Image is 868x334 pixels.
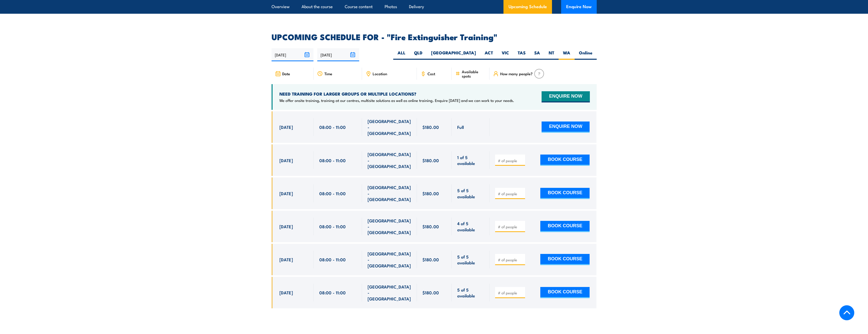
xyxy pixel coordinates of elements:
[498,158,523,163] input: # of people
[319,256,346,262] span: 08:00 - 11:00
[500,71,533,76] span: How many people?
[457,220,484,232] span: 4 of 5 available
[540,287,590,298] button: BOOK COURSE
[457,287,484,299] span: 5 of 5 available
[279,124,293,130] span: [DATE]
[498,290,523,295] input: # of people
[422,124,439,130] span: $180.00
[368,284,411,301] span: [GEOGRAPHIC_DATA] - [GEOGRAPHIC_DATA]
[410,50,427,60] label: QLD
[422,223,439,229] span: $180.00
[279,157,293,163] span: [DATE]
[279,256,293,262] span: [DATE]
[530,50,544,60] label: SA
[480,50,497,60] label: ACT
[428,71,435,76] span: Cost
[319,223,346,229] span: 08:00 - 11:00
[279,290,293,295] span: [DATE]
[422,290,439,295] span: $180.00
[324,71,332,76] span: Time
[279,223,293,229] span: [DATE]
[540,155,590,166] button: BOOK COURSE
[559,50,575,60] label: WA
[498,224,523,229] input: # of people
[282,71,290,76] span: Date
[542,122,590,133] button: ENQUIRE NOW
[272,33,597,40] h2: UPCOMING SCHEDULE FOR - "Fire Extinguisher Training"
[457,154,484,166] span: 1 of 5 available
[319,190,346,196] span: 08:00 - 11:00
[462,69,486,78] span: Available spots
[544,50,559,60] label: NT
[368,184,411,202] span: [GEOGRAPHIC_DATA] - [GEOGRAPHIC_DATA]
[498,257,523,262] input: # of people
[542,91,590,102] button: ENQUIRE NOW
[279,190,293,196] span: [DATE]
[457,187,484,199] span: 5 of 5 available
[393,50,410,60] label: ALL
[368,151,411,169] span: [GEOGRAPHIC_DATA] - [GEOGRAPHIC_DATA]
[368,218,411,235] span: [GEOGRAPHIC_DATA] - [GEOGRAPHIC_DATA]
[422,256,439,262] span: $180.00
[272,48,313,61] input: From date
[319,124,346,130] span: 08:00 - 11:00
[513,50,530,60] label: TAS
[497,50,513,60] label: VIC
[319,290,346,295] span: 08:00 - 11:00
[457,124,464,130] span: Full
[457,254,484,266] span: 5 of 5 available
[279,98,514,103] p: We offer onsite training, training at our centres, multisite solutions as well as online training...
[540,254,590,265] button: BOOK COURSE
[540,188,590,199] button: BOOK COURSE
[317,48,359,61] input: To date
[368,118,411,136] span: [GEOGRAPHIC_DATA] - [GEOGRAPHIC_DATA]
[373,71,387,76] span: Location
[279,91,514,97] h4: NEED TRAINING FOR LARGER GROUPS OR MULTIPLE LOCATIONS?
[498,191,523,196] input: # of people
[368,251,411,268] span: [GEOGRAPHIC_DATA] - [GEOGRAPHIC_DATA]
[422,190,439,196] span: $180.00
[319,157,346,163] span: 08:00 - 11:00
[422,157,439,163] span: $180.00
[540,221,590,232] button: BOOK COURSE
[427,50,480,60] label: [GEOGRAPHIC_DATA]
[575,50,597,60] label: Online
